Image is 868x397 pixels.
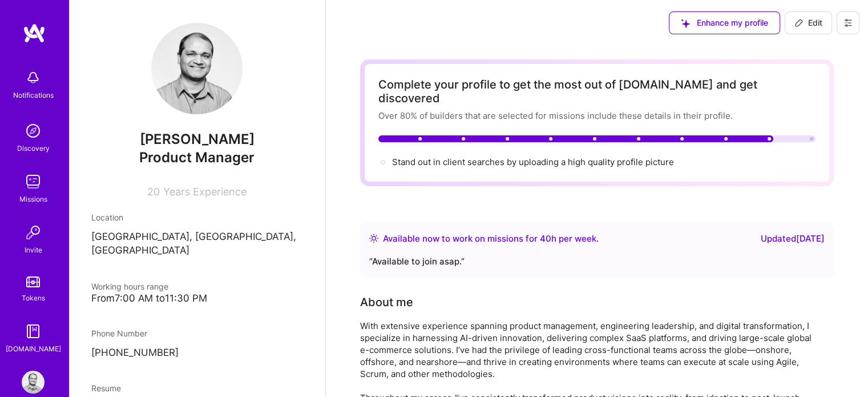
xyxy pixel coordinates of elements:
[19,371,47,394] a: User Avatar
[91,230,302,258] p: [GEOGRAPHIC_DATA], [GEOGRAPHIC_DATA], [GEOGRAPHIC_DATA]
[91,346,302,360] p: [PHONE_NUMBER]
[91,292,302,304] div: From 7:00 AM to 11:30 PM
[360,294,413,311] div: About me
[147,186,160,198] span: 20
[13,89,54,101] div: Notifications
[378,78,815,105] div: Complete your profile to get the most out of [DOMAIN_NAME] and get discovered
[139,149,255,166] span: Product Manager
[22,170,45,193] img: teamwork
[91,383,121,393] span: Resume
[369,234,378,243] img: Availability
[26,276,40,287] img: tokens
[22,119,45,142] img: discovery
[151,23,243,114] img: User Avatar
[6,343,61,355] div: [DOMAIN_NAME]
[23,23,46,43] img: logo
[383,232,599,246] div: Available now to work on missions for h per week .
[681,17,768,29] span: Enhance my profile
[378,110,815,122] div: Over 80% of builders that are selected for missions include these details in their profile.
[794,17,822,29] span: Edit
[22,221,45,244] img: Invite
[22,320,45,343] img: guide book
[22,292,45,304] div: Tokens
[17,142,50,154] div: Discovery
[540,233,551,244] span: 40
[91,211,302,223] div: Location
[91,328,147,338] span: Phone Number
[761,232,825,246] div: Updated [DATE]
[392,156,674,168] div: Stand out in client searches by uploading a high quality profile picture
[91,131,302,148] span: [PERSON_NAME]
[163,186,247,198] span: Years Experience
[91,282,168,291] span: Working hours range
[669,11,780,34] button: Enhance my profile
[22,371,45,394] img: User Avatar
[369,255,825,268] div: “ Available to join asap. ”
[681,19,690,28] i: icon SuggestedTeams
[785,11,832,34] button: Edit
[25,244,42,256] div: Invite
[22,66,45,89] img: bell
[19,193,47,205] div: Missions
